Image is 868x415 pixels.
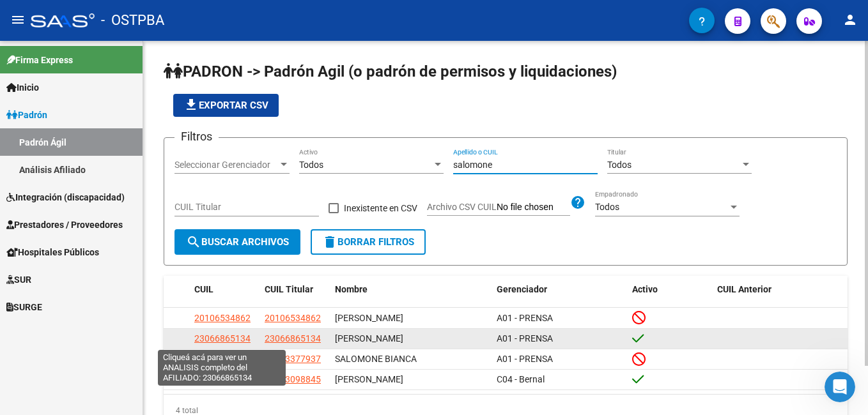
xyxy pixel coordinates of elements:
span: 27413098845 [194,374,251,384]
span: - OSTPBA [101,6,164,34]
mat-icon: search [186,234,201,250]
datatable-header-cell: Activo [627,276,712,303]
span: A01 - PRENSA [497,354,553,364]
span: SUR [6,273,31,287]
span: 27263377937 [265,354,321,364]
mat-icon: help [570,195,585,210]
span: Inexistente en CSV [344,200,417,216]
span: SURGE [6,300,42,314]
span: [PERSON_NAME] [335,313,403,323]
datatable-header-cell: Nombre [330,276,492,303]
span: CUIL Anterior [717,284,771,294]
button: Borrar Filtros [311,229,426,255]
span: 27413098845 [265,374,321,384]
span: Buscar Archivos [186,236,289,248]
span: CUIL [194,284,213,294]
mat-icon: delete [322,234,337,250]
button: Buscar Archivos [174,229,300,255]
span: 20106534862 [265,313,321,323]
span: Exportar CSV [183,100,268,111]
span: Activo [632,284,658,294]
span: PADRON -> Padrón Agil (o padrón de permisos y liquidaciones) [164,63,617,80]
span: 20106534862 [194,313,251,323]
span: CUIL Titular [265,284,313,294]
span: Seleccionar Gerenciador [174,160,278,170]
mat-icon: file_download [183,97,199,112]
span: Todos [607,160,632,170]
h3: Filtros [174,128,219,146]
span: SALOMONE BIANCA [335,354,417,364]
datatable-header-cell: CUIL Anterior [712,276,848,303]
span: [PERSON_NAME] [335,374,403,384]
span: Archivo CSV CUIL [427,202,497,212]
span: C04 - Bernal [497,374,545,384]
datatable-header-cell: Gerenciador [492,276,628,303]
input: Archivo CSV CUIL [497,202,570,213]
span: Todos [299,160,323,170]
span: Inicio [6,80,39,94]
span: 23066865134 [265,333,321,343]
span: 27455821687 [194,354,251,364]
iframe: Intercom live chat [825,372,855,402]
span: Padrón [6,108,47,122]
span: Hospitales Públicos [6,245,99,259]
mat-icon: menu [10,12,26,27]
span: 23066865134 [194,333,251,343]
span: Integración (discapacidad) [6,190,125,204]
datatable-header-cell: CUIL Titular [260,276,330,303]
button: Exportar CSV [173,94,279,117]
span: Firma Express [6,53,73,67]
span: Gerenciador [497,284,547,294]
span: Todos [595,202,619,212]
datatable-header-cell: CUIL [189,276,260,303]
span: A01 - PRENSA [497,313,553,323]
span: Nombre [335,284,368,294]
mat-icon: person [842,12,858,27]
span: A01 - PRENSA [497,333,553,343]
span: Borrar Filtros [322,236,414,248]
span: [PERSON_NAME] [335,333,403,343]
span: Prestadores / Proveedores [6,218,123,232]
